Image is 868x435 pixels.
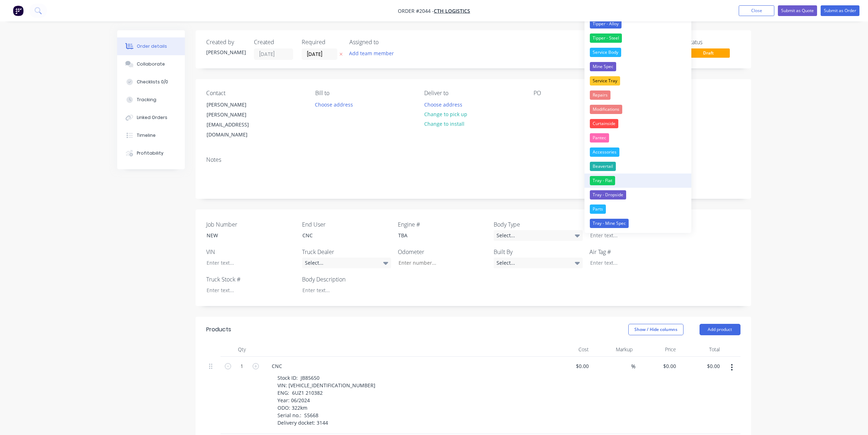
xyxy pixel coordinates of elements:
div: [PERSON_NAME] [207,100,266,110]
button: Choose address [311,99,357,109]
div: Created by [206,39,245,46]
div: Labels [643,90,740,97]
div: Status [687,39,740,46]
div: Curtainside [590,119,618,128]
label: Air Tag # [589,248,679,256]
label: Truck Stock # [206,275,295,284]
div: Contact [206,90,304,97]
img: Factory [13,5,24,16]
label: Body Description [302,275,391,284]
button: Add product [700,324,740,335]
button: Close [739,5,774,16]
button: Timeline [117,126,185,144]
button: Modifications [584,102,691,116]
input: Enter number... [393,258,487,268]
button: Tipper - Steel [584,31,691,45]
div: Stock ID: JB85650 VIN: [VEHICLE_IDENTIFICATION_NUMBER] ENG: 6UZ1 210382 Year: 06/2024 ODO: 322km ... [272,373,381,428]
button: Submit as Quote [778,5,817,16]
div: Modifications [590,105,622,114]
div: Collaborate [137,61,165,67]
div: Cost [548,342,592,357]
button: Parts [584,202,691,216]
button: Tray - Dropside [584,188,691,202]
div: Deliver to [424,90,522,97]
div: CNC [297,230,386,240]
label: Engine # [398,220,487,229]
label: VIN [206,248,295,256]
button: Pantec [584,131,691,145]
div: Bill to [315,90,413,97]
button: Checklists 0/0 [117,73,185,91]
div: Parts [590,204,606,214]
button: Beavertail [584,159,691,174]
button: Accessories [584,145,691,159]
button: Add team member [345,48,397,58]
div: NEW [201,230,290,240]
button: Change to install [420,119,468,129]
span: % [631,362,635,371]
div: Order details [137,43,167,50]
div: Select... [494,230,583,241]
div: Select... [302,258,391,268]
label: Body Type [494,220,583,229]
div: Required [302,39,341,46]
div: Checklists 0/0 [137,79,168,85]
span: Order #2044 - [398,7,434,14]
div: Qty [220,342,263,357]
div: Timeline [137,132,156,139]
span: Draft [687,48,730,57]
label: End User [302,220,391,229]
label: Odometer [398,248,487,256]
div: Beavertail [590,162,616,171]
div: Tipper - Steel [590,33,622,43]
div: Markup [592,342,635,357]
button: Profitability [117,144,185,162]
div: Tipper - Alloy [590,19,622,29]
div: Created [254,39,293,46]
button: Service Tray [584,74,691,88]
div: Accessories [590,147,619,157]
div: Tray - Flat [590,176,615,185]
div: [PERSON_NAME] [206,48,245,56]
label: Truck Dealer [302,248,391,256]
div: Repairs [590,90,610,100]
div: Notes [206,156,740,163]
div: Mine Spec [590,62,616,71]
button: Submit as Order [821,5,859,16]
button: Service Body [584,45,691,59]
button: Add team member [349,48,398,58]
button: Choose address [420,99,466,109]
div: Service Tray [590,76,620,86]
div: Tray - Mine Spec [590,219,629,228]
button: Tipper - Alloy [584,17,691,31]
div: Tracking [137,97,156,103]
button: Collaborate [117,55,185,73]
div: PO [534,90,631,97]
div: Assigned to [349,39,421,46]
div: Select... [494,258,583,268]
div: Profitability [137,150,163,156]
div: CNC [266,361,288,371]
button: Tray - Mine Spec [584,216,691,231]
div: [PERSON_NAME][PERSON_NAME][EMAIL_ADDRESS][DOMAIN_NAME] [201,99,272,140]
label: Job Number [206,220,295,229]
button: Curtainside [584,116,691,131]
div: Price [635,342,679,357]
button: Linked Orders [117,109,185,126]
button: Repairs [584,88,691,102]
button: Show / Hide columns [628,324,684,335]
button: Order details [117,37,185,55]
a: CTH Logistics [434,7,470,14]
div: Products [206,325,231,334]
div: Pantec [590,133,609,143]
div: Linked Orders [137,114,167,121]
button: Change to pick up [420,109,471,119]
label: Built By [494,248,583,256]
div: TBA [393,230,482,240]
div: [PERSON_NAME][EMAIL_ADDRESS][DOMAIN_NAME] [207,110,266,140]
button: Mine Spec [584,59,691,74]
button: Tray - Flat [584,174,691,188]
div: Total [679,342,723,357]
div: Service Body [590,48,621,57]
